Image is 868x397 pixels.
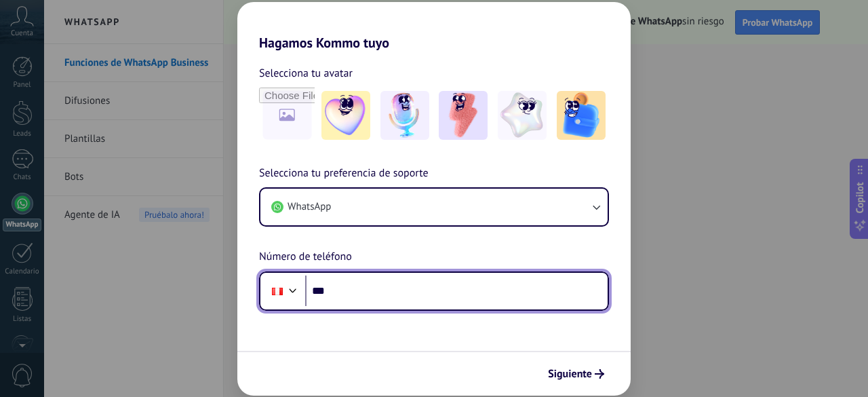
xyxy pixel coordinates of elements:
h2: Hagamos Kommo tuyo [237,2,631,51]
span: Selecciona tu preferencia de soporte [259,165,429,183]
span: Número de teléfono [259,248,352,266]
img: -2.jpeg [380,91,429,140]
img: -3.jpeg [439,91,488,140]
span: WhatsApp [288,200,331,214]
img: -5.jpeg [557,91,606,140]
div: Peru: + 51 [264,277,290,305]
span: Selecciona tu avatar [259,64,353,82]
button: Siguiente [542,362,610,385]
button: WhatsApp [260,189,608,225]
img: -4.jpeg [498,91,547,140]
span: Siguiente [548,369,592,379]
img: -1.jpeg [321,91,370,140]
